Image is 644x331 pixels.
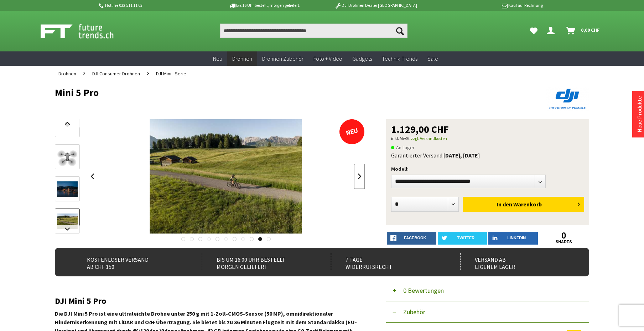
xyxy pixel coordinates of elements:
[636,96,643,132] a: Neue Produkte
[313,55,342,62] span: Foto + Video
[391,152,584,159] div: Garantierter Versand:
[431,1,542,10] p: Kauf auf Rechnung
[213,55,222,62] span: Neu
[513,201,542,208] span: Warenkorb
[55,87,482,98] h1: Mini 5 Pro
[208,51,227,66] a: Neu
[411,136,447,141] a: zzgl. Versandkosten
[507,236,526,240] span: LinkedIn
[581,24,600,36] span: 0,00 CHF
[377,51,422,66] a: Technik-Trends
[460,253,574,271] div: Versand ab eigenem Lager
[391,134,584,143] p: inkl. MwSt.
[257,51,308,66] a: Drohnen Zubehör
[202,253,316,271] div: Bis um 16:00 Uhr bestellt Morgen geliefert
[393,24,407,38] button: Suchen
[438,232,487,245] a: twitter
[352,55,372,62] span: Gadgets
[382,55,417,62] span: Technik-Trends
[387,232,436,245] a: facebook
[98,1,209,10] p: Hotline 032 511 11 03
[546,87,589,111] img: DJI
[89,66,144,81] a: DJI Consumer Drohnen
[55,66,80,81] a: Drohnen
[457,236,474,240] span: twitter
[488,232,538,245] a: LinkedIn
[404,236,426,240] span: facebook
[232,55,252,62] span: Drohnen
[463,197,584,212] button: In den Warenkorb
[539,240,589,244] a: shares
[526,24,541,38] a: Meine Favoriten
[262,55,303,62] span: Drohnen Zubehör
[386,301,589,323] button: Zubehör
[563,24,603,38] a: Warenkorb
[497,201,512,208] span: In den
[41,22,129,40] img: Shop Futuretrends - zur Startseite wechseln
[427,55,438,62] span: Sale
[320,1,431,10] p: DJI Drohnen Dealer [GEOGRAPHIC_DATA]
[391,124,449,134] span: 1.129,00 CHF
[347,51,377,66] a: Gadgets
[152,66,190,81] a: DJI Mini - Serie
[422,51,443,66] a: Sale
[220,24,407,38] input: Produkt, Marke, Kategorie, EAN, Artikelnummer…
[308,51,347,66] a: Foto + Video
[55,296,365,306] h2: DJI Mini 5 Pro
[443,152,480,159] b: [DATE], [DATE]
[391,165,584,173] p: Modell:
[539,232,589,240] a: 0
[58,70,76,77] span: Drohnen
[544,24,560,38] a: Dein Konto
[73,253,186,271] div: Kostenloser Versand ab CHF 150
[386,280,589,301] button: 0 Bewertungen
[391,143,415,152] span: An Lager
[331,253,445,271] div: 7 Tage Widerrufsrecht
[92,70,140,77] span: DJI Consumer Drohnen
[156,70,186,77] span: DJI Mini - Serie
[209,1,320,10] p: Bis 16 Uhr bestellt, morgen geliefert.
[227,51,257,66] a: Drohnen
